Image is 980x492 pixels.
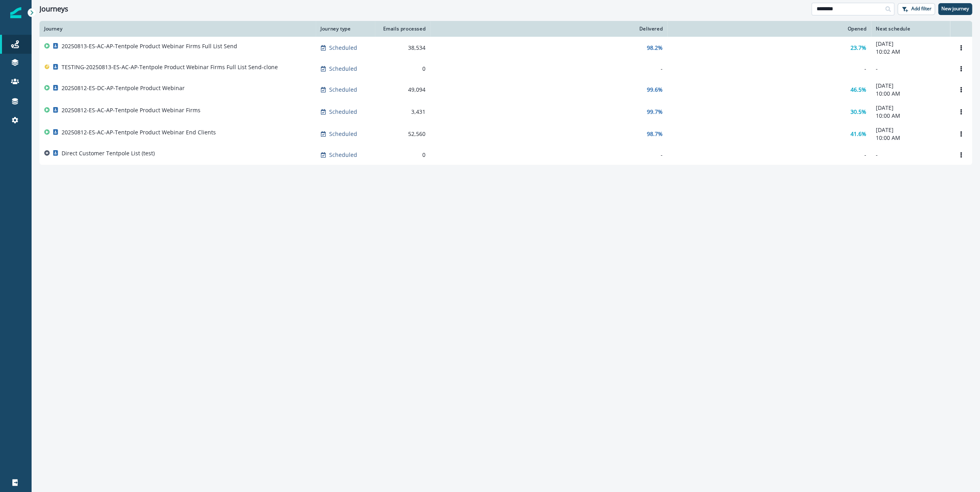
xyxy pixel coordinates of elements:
div: 3,431 [380,108,425,116]
p: 23.7% [851,44,866,52]
div: Emails processed [380,26,425,32]
p: - [876,65,945,73]
div: Opened [672,26,866,32]
p: 20250812-ES-AC-AP-Tentpole Product Webinar End Clients [62,128,216,136]
p: Scheduled [329,44,357,52]
div: 0 [380,151,425,159]
p: Direct Customer Tentpole List (test) [62,149,155,157]
p: 99.7% [647,108,663,116]
p: [DATE] [876,82,945,90]
p: [DATE] [876,40,945,48]
div: - [435,151,663,159]
div: 52,560 [380,130,425,138]
button: Add filter [898,3,935,15]
p: - [876,151,945,159]
button: Options [955,42,967,54]
p: 41.6% [851,130,866,138]
div: Journey type [320,26,370,32]
a: 20250812-ES-DC-AP-Tentpole Product WebinarScheduled49,09499.6%46.5%[DATE]10:00 AMOptions [39,79,972,101]
p: New journey [941,6,969,11]
p: 30.5% [851,108,866,116]
a: Direct Customer Tentpole List (test)Scheduled0---Options [39,145,972,165]
p: Scheduled [329,130,357,138]
p: 10:00 AM [876,134,945,142]
a: 20250812-ES-AC-AP-Tentpole Product Webinar FirmsScheduled3,43199.7%30.5%[DATE]10:00 AMOptions [39,101,972,123]
button: Options [955,84,967,96]
p: 10:02 AM [876,48,945,56]
div: 38,534 [380,44,425,52]
a: TESTING-20250813-ES-AC-AP-Tentpole Product Webinar Firms Full List Send-cloneScheduled0---Options [39,59,972,79]
div: - [672,151,866,159]
p: 20250813-ES-AC-AP-Tentpole Product Webinar Firms Full List Send [62,42,237,50]
p: [DATE] [876,126,945,134]
div: 49,094 [380,86,425,94]
div: Delivered [435,26,663,32]
p: 10:00 AM [876,112,945,120]
div: Next schedule [876,26,945,32]
a: 20250812-ES-AC-AP-Tentpole Product Webinar End ClientsScheduled52,56098.7%41.6%[DATE]10:00 AMOptions [39,123,972,145]
p: Scheduled [329,108,357,116]
p: 98.2% [647,44,663,52]
p: TESTING-20250813-ES-AC-AP-Tentpole Product Webinar Firms Full List Send-clone [62,63,278,71]
p: Add filter [911,6,931,11]
p: [DATE] [876,104,945,112]
button: Options [955,106,967,118]
div: - [672,65,866,73]
button: Options [955,149,967,161]
p: Scheduled [329,65,357,73]
div: 0 [380,65,425,73]
img: Inflection [10,7,21,18]
div: - [435,65,663,73]
p: 99.6% [647,86,663,94]
button: Options [955,128,967,140]
p: 20250812-ES-DC-AP-Tentpole Product Webinar [62,84,185,92]
p: 98.7% [647,130,663,138]
h1: Journeys [39,5,68,13]
a: 20250813-ES-AC-AP-Tentpole Product Webinar Firms Full List SendScheduled38,53498.2%23.7%[DATE]10:... [39,37,972,59]
p: Scheduled [329,151,357,159]
button: Options [955,63,967,75]
p: Scheduled [329,86,357,94]
button: New journey [938,3,972,15]
p: 20250812-ES-AC-AP-Tentpole Product Webinar Firms [62,106,200,114]
p: 46.5% [851,86,866,94]
div: Journey [44,26,311,32]
p: 10:00 AM [876,90,945,98]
